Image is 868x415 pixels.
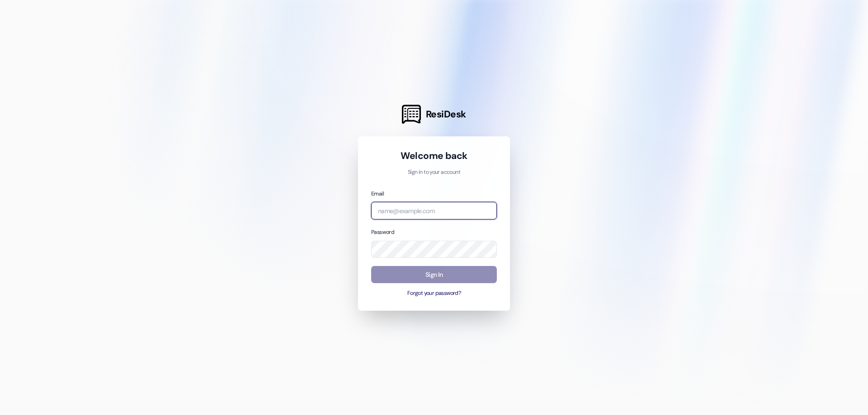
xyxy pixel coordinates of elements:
button: Sign In [371,266,497,284]
h1: Welcome back [371,149,497,162]
label: Email [371,190,384,197]
input: name@example.com [371,202,497,219]
button: Forgot your password? [371,289,497,298]
img: ResiDesk Logo [402,105,421,124]
span: ResiDesk [426,108,466,121]
label: Password [371,228,394,236]
p: Sign in to your account [371,168,497,177]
